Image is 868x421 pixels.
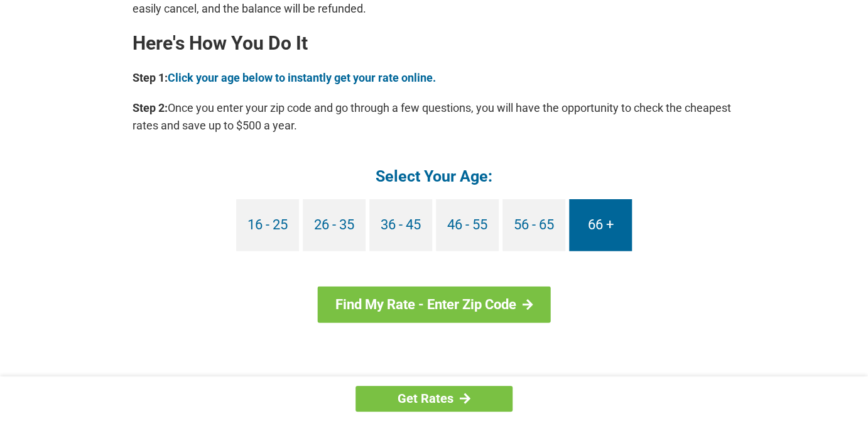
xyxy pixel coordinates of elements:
[318,287,551,323] a: Find My Rate - Enter Zip Code
[236,199,299,251] a: 16 - 25
[133,33,735,53] h2: Here's How You Do It
[502,199,565,251] a: 56 - 65
[133,99,735,134] p: Once you enter your zip code and go through a few questions, you will have the opportunity to che...
[133,166,735,187] h4: Select Your Age:
[303,199,366,251] a: 26 - 35
[133,101,168,114] b: Step 2:
[369,199,432,251] a: 36 - 45
[569,199,632,251] a: 66 +
[168,71,436,84] a: Click your age below to instantly get your rate online.
[355,386,513,412] a: Get Rates
[133,71,168,84] b: Step 1:
[436,199,499,251] a: 46 - 55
